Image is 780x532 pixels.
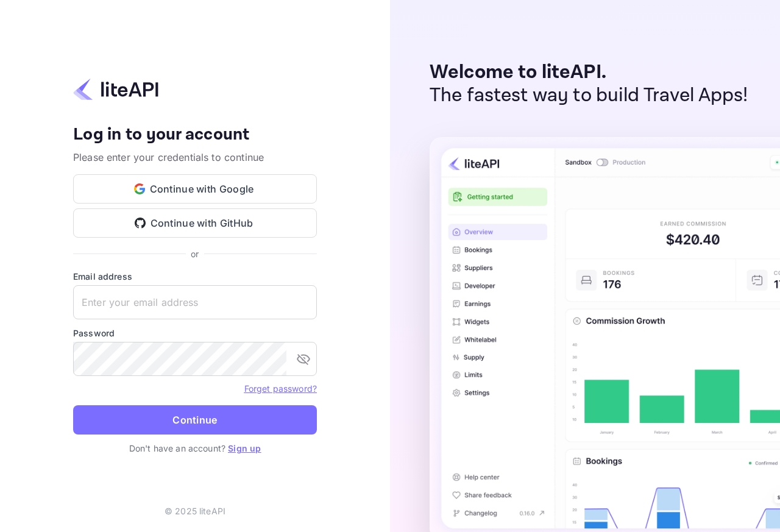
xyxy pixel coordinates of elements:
a: Forget password? [244,383,317,394]
img: liteapi [73,77,158,101]
p: Don't have an account? [73,442,317,455]
p: The fastest way to build Travel Apps! [430,84,748,107]
input: Enter your email address [73,285,317,319]
a: Sign up [228,443,261,453]
button: Continue with GitHub [73,208,317,238]
p: or [191,247,199,260]
p: © 2025 liteAPI [165,505,225,517]
button: Continue [73,405,317,434]
button: Continue with Google [73,174,317,204]
h4: Log in to your account [73,124,317,146]
a: Forget password? [244,382,317,394]
label: Email address [73,270,317,283]
p: Welcome to liteAPI. [430,61,748,84]
p: Please enter your credentials to continue [73,150,317,165]
label: Password [73,327,317,339]
button: toggle password visibility [291,347,316,371]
